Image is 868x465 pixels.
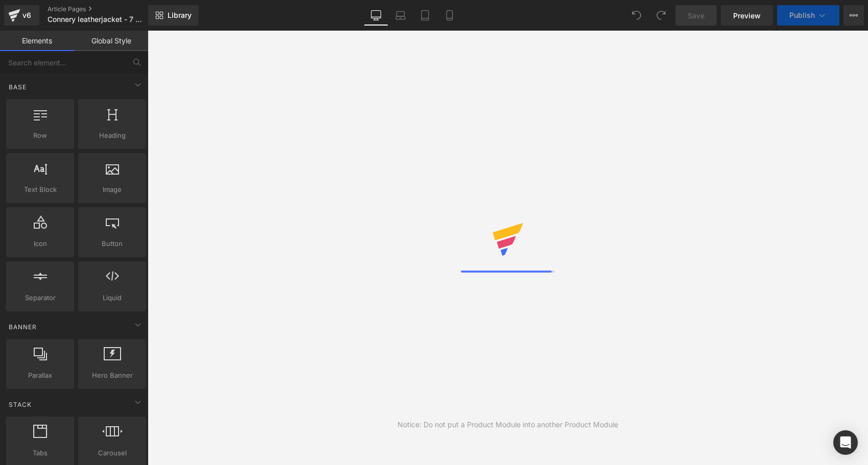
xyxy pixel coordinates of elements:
span: Carousel [81,448,143,458]
button: Undo [626,5,647,26]
span: Parallax [9,370,71,381]
span: Publish [789,11,815,19]
a: v6 [4,5,39,26]
span: Liquid [81,292,143,303]
span: Tabs [9,448,71,458]
span: Button [81,238,143,249]
a: Mobile [437,5,462,26]
a: New Library [148,5,199,26]
a: Desktop [364,5,388,26]
button: More [843,5,864,26]
a: Preview [721,5,773,26]
span: Hero Banner [81,370,143,381]
button: Redo [651,5,671,26]
span: Connery leatherjacket - 7 Gründe Adv [48,15,146,23]
span: Library [168,11,192,20]
span: Heading [81,130,143,141]
span: Icon [9,238,71,249]
span: Save [688,10,705,21]
span: Image [81,184,143,195]
div: v6 [20,9,33,22]
span: Text Block [9,184,71,195]
span: Preview [733,10,761,21]
button: Publish [777,5,839,26]
span: Separator [9,292,71,303]
span: Banner [8,322,38,332]
a: Global Style [74,31,148,51]
span: Row [9,130,71,141]
a: Tablet [413,5,437,26]
div: Open Intercom Messenger [833,430,858,455]
span: Stack [8,400,33,409]
a: Article Pages [48,5,165,13]
a: Laptop [388,5,413,26]
div: Notice: Do not put a Product Module into another Product Module [397,419,618,430]
span: Base [8,82,28,92]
